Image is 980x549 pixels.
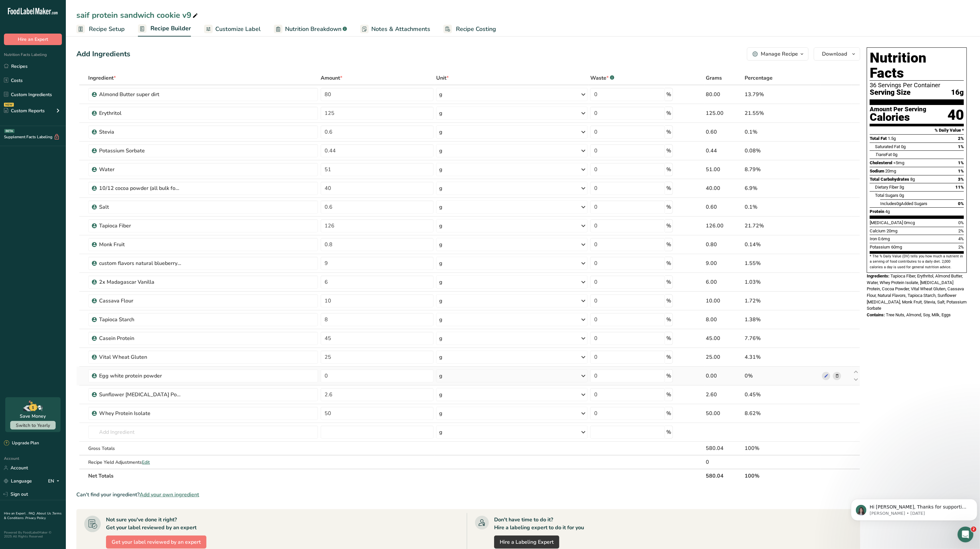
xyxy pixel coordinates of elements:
[885,169,896,173] span: 20mg
[947,106,964,124] div: 40
[745,372,819,380] div: 0%
[958,236,964,241] span: 4%
[590,74,614,82] div: Waste
[904,220,915,225] span: 0mcg
[4,511,62,520] a: Terms & Conditions .
[4,511,27,516] a: Hire an Expert .
[958,144,964,149] span: 1%
[745,241,819,248] div: 0.14%
[16,422,50,429] span: Switch to Yearly
[99,184,181,192] div: 10/12 cocoa powder (all bulk foods)
[870,245,890,249] span: Potassium
[4,34,62,45] button: Hire an Expert
[140,491,199,499] span: Add your own ingredient
[439,222,442,230] div: g
[274,22,347,37] a: Nutrition Breakdown
[88,445,318,452] div: Gross Totals
[896,201,901,206] span: 0g
[706,203,742,211] div: 0.60
[704,469,743,483] th: 580.04
[745,334,819,342] div: 7.76%
[76,9,199,21] div: saif protein sandwich cookie v9
[494,516,584,532] div: Don't have time to do it? Hire a labeling expert to do it for you
[99,372,181,380] div: Egg white protein powder
[870,50,964,81] h1: Nutrition Facts
[745,444,819,452] div: 100%
[89,25,125,34] span: Recipe Setup
[958,169,964,173] span: 1%
[875,193,898,198] span: Total Sugars
[371,25,430,34] span: Notes & Attachments
[99,147,181,155] div: Potassium Sorbate
[439,278,442,286] div: g
[706,241,742,248] div: 0.80
[899,185,904,190] span: 3g
[99,166,181,173] div: Water
[958,201,964,206] span: 0%
[215,25,261,34] span: Customize Label
[99,203,181,211] div: Salt
[29,511,37,516] a: FAQ .
[285,25,341,34] span: Nutrition Breakdown
[958,177,964,182] span: 3%
[958,160,964,165] span: 1%
[867,312,885,317] span: Contains:
[439,353,442,361] div: g
[4,129,14,133] div: BETA
[706,391,742,399] div: 2.60
[745,74,773,82] span: Percentage
[870,89,911,97] span: Serving Size
[706,222,742,230] div: 126.00
[443,22,496,37] a: Recipe Costing
[706,91,742,98] div: 80.00
[875,152,886,157] i: Trans
[439,372,442,380] div: g
[899,193,904,198] span: 0g
[706,372,742,380] div: 0.00
[880,201,927,206] span: Includes Added Sugars
[99,278,181,286] div: 2x Madagascar Vanilla
[87,469,704,483] th: Net Totals
[958,220,964,225] span: 0%
[439,166,442,173] div: g
[910,177,915,182] span: 8g
[88,459,318,466] div: Recipe Yield Adjustments
[958,527,973,542] iframe: Intercom live chat
[747,47,808,61] button: Manage Recipe
[761,50,798,58] div: Manage Recipe
[706,259,742,267] div: 9.00
[745,297,819,305] div: 1.72%
[743,469,821,483] th: 100%
[875,185,898,190] span: Dietary Fiber
[875,144,900,149] span: Saturated Fat
[4,107,45,114] div: Custom Reports
[745,91,819,98] div: 13.79%
[99,222,181,230] div: Tapioca Fiber
[4,440,39,447] div: Upgrade Plan
[893,160,904,165] span: <5mg
[958,228,964,233] span: 2%
[706,128,742,136] div: 0.60
[99,109,181,117] div: Erythritol
[99,316,181,324] div: Tapioca Starch
[870,113,926,122] div: Calories
[745,128,819,136] div: 0.1%
[951,89,964,97] span: 16g
[76,49,130,60] div: Add Ingredients
[887,228,897,233] span: 20mg
[20,413,46,420] div: Save Money
[439,316,442,324] div: g
[745,166,819,173] div: 8.79%
[867,274,967,311] span: Tapioca Fiber, Erythritol, Almond Butter, Water, Whey Protein Isolate, [MEDICAL_DATA] Protein, Co...
[867,274,889,278] span: Ingredients:
[870,220,903,225] span: [MEDICAL_DATA]
[745,353,819,361] div: 4.31%
[99,409,181,417] div: Whey Protein Isolate
[76,22,125,37] a: Recipe Setup
[745,316,819,324] div: 1.38%
[745,259,819,267] div: 1.55%
[99,128,181,136] div: Stevia
[706,353,742,361] div: 25.00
